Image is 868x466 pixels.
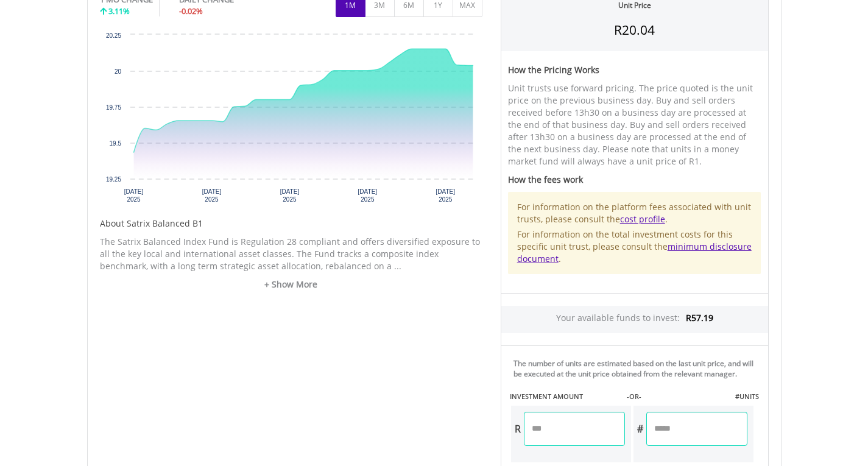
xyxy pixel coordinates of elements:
[501,306,768,333] div: Your available funds to invest:
[100,217,482,230] h5: About Satrix Balanced B1
[735,392,759,401] label: #UNITS
[179,5,203,16] span: -0.02%
[627,392,641,401] label: -OR-
[517,228,752,265] p: For information on the total investment costs for this specific unit trust, please consult the .
[202,188,221,203] text: [DATE] 2025
[100,236,482,272] p: The Satrix Balanced Index Fund is Regulation 28 compliant and offers diversified exposure to all ...
[358,188,377,203] text: [DATE] 2025
[614,21,655,38] span: R20.04
[508,174,583,185] span: How the fees work
[100,29,482,211] div: Chart. Highcharts interactive chart.
[511,412,524,446] div: R
[105,104,121,111] text: 19.75
[686,312,713,323] span: R57.19
[108,5,130,16] span: 3.11%
[633,412,646,446] div: #
[114,68,121,75] text: 20
[513,358,763,379] div: The number of units are estimated based on the last unit price, and will be executed at the unit ...
[280,188,299,203] text: [DATE] 2025
[620,213,665,225] a: cost profile
[508,64,599,76] span: How the Pricing Works
[100,278,482,291] a: + Show More
[436,188,455,203] text: [DATE] 2025
[109,140,121,147] text: 19.5
[517,201,752,225] p: For information on the platform fees associated with unit trusts, please consult the .
[105,176,121,183] text: 19.25
[105,32,121,39] text: 20.25
[517,241,752,264] a: minimum disclosure document
[510,392,583,401] label: INVESTMENT AMOUNT
[124,188,143,203] text: [DATE] 2025
[100,29,482,211] svg: Interactive chart
[508,82,761,168] p: Unit trusts use forward pricing. The price quoted is the unit price on the previous business day....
